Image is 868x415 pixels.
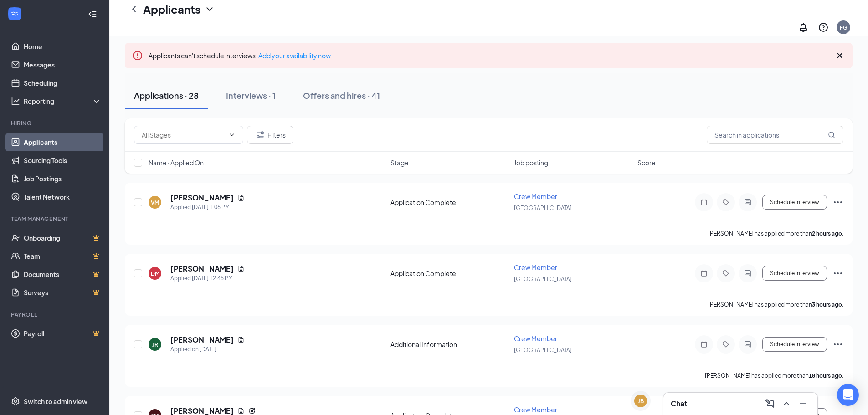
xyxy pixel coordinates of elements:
[708,301,843,308] p: [PERSON_NAME] has applied more than .
[237,336,245,343] svg: Document
[708,230,843,237] p: [PERSON_NAME] has applied more than .
[237,407,245,415] svg: Document
[248,407,256,415] svg: Reapply
[170,345,245,354] div: Applied on [DATE]
[390,198,508,207] div: Application Complete
[24,283,102,302] a: SurveysCrown
[742,341,753,348] svg: ActiveChat
[11,97,20,106] svg: Analysis
[247,126,293,144] button: Filter Filters
[11,311,100,318] div: Payroll
[143,1,200,17] h1: Applicants
[170,335,234,345] h5: [PERSON_NAME]
[151,199,159,206] div: VM
[134,90,199,101] div: Applications · 28
[809,372,842,379] b: 18 hours ago
[204,4,215,15] svg: ChevronDown
[837,384,859,406] div: Open Intercom Messenger
[818,22,829,33] svg: QuestionInfo
[24,265,102,283] a: DocumentsCrown
[832,197,843,208] svg: Ellipses
[128,4,139,15] svg: ChevronLeft
[514,276,572,282] span: [GEOGRAPHIC_DATA]
[796,396,810,411] button: Minimize
[151,270,159,277] div: DM
[11,119,100,127] div: Hiring
[24,56,102,74] a: Messages
[514,263,557,272] span: Crew Member
[228,131,236,138] svg: ChevronDown
[812,301,842,308] b: 3 hours ago
[390,269,508,278] div: Application Complete
[797,398,808,409] svg: Minimize
[255,129,266,140] svg: Filter
[303,90,380,101] div: Offers and hires · 41
[237,194,245,201] svg: Document
[24,97,102,106] div: Reporting
[170,264,234,274] h5: [PERSON_NAME]
[699,270,709,277] svg: Note
[24,324,102,343] a: PayrollCrown
[638,397,644,405] div: JB
[762,195,827,210] button: Schedule Interview
[88,10,97,19] svg: Collapse
[24,151,102,169] a: Sourcing Tools
[763,396,777,411] button: ComposeMessage
[10,9,19,18] svg: WorkstreamLogo
[237,265,245,272] svg: Document
[24,74,102,92] a: Scheduling
[699,199,709,206] svg: Note
[720,270,731,277] svg: Tag
[24,133,102,151] a: Applicants
[24,247,102,265] a: TeamCrown
[514,205,572,211] span: [GEOGRAPHIC_DATA]
[132,50,143,61] svg: Error
[514,405,557,414] span: Crew Member
[720,341,731,348] svg: Tag
[798,22,809,33] svg: Notifications
[840,24,847,31] div: FG
[637,158,656,167] span: Score
[11,397,20,406] svg: Settings
[152,341,158,348] div: JR
[24,169,102,188] a: Job Postings
[765,398,776,409] svg: ComposeMessage
[170,203,245,212] div: Applied [DATE] 1:06 PM
[779,396,794,411] button: ChevronUp
[514,158,548,167] span: Job posting
[832,268,843,279] svg: Ellipses
[834,50,845,61] svg: Cross
[390,158,409,167] span: Stage
[707,126,843,144] input: Search in applications
[170,274,245,283] div: Applied [DATE] 12:45 PM
[149,51,331,60] span: Applicants can't schedule interviews.
[514,334,557,343] span: Crew Member
[149,158,204,167] span: Name · Applied On
[226,90,276,101] div: Interviews · 1
[514,347,572,354] span: [GEOGRAPHIC_DATA]
[720,199,731,206] svg: Tag
[832,339,843,350] svg: Ellipses
[258,51,331,60] a: Add your availability now
[762,337,827,352] button: Schedule Interview
[781,398,792,409] svg: ChevronUp
[699,341,709,348] svg: Note
[142,130,225,140] input: All Stages
[390,340,508,349] div: Additional Information
[742,199,753,206] svg: ActiveChat
[514,192,557,200] span: Crew Member
[24,188,102,206] a: Talent Network
[24,397,87,406] div: Switch to admin view
[742,270,753,277] svg: ActiveChat
[671,399,687,409] h3: Chat
[24,229,102,247] a: OnboardingCrown
[812,230,842,237] b: 2 hours ago
[828,131,835,138] svg: MagnifyingGlass
[705,372,843,379] p: [PERSON_NAME] has applied more than .
[24,37,102,56] a: Home
[170,193,234,203] h5: [PERSON_NAME]
[762,266,827,281] button: Schedule Interview
[11,215,100,223] div: Team Management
